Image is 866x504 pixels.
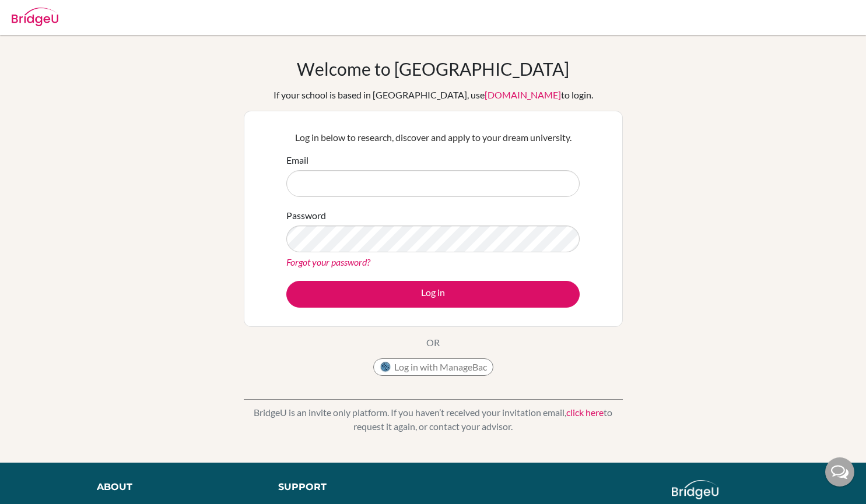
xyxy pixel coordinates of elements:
a: [DOMAIN_NAME] [485,89,561,100]
div: About [97,480,252,494]
img: logo_white@2x-f4f0deed5e89b7ecb1c2cc34c3e3d731f90f0f143d5ea2071677605dd97b5244.png [672,480,719,499]
button: Log in [286,281,580,308]
a: click here [566,407,604,418]
button: Log in with ManageBac [373,358,493,376]
p: OR [426,336,440,350]
p: Log in below to research, discover and apply to your dream university. [286,131,580,144]
a: Forgot your password? [286,256,370,267]
img: Bridge-U [12,8,58,26]
label: Email [286,153,308,167]
p: BridgeU is an invite only platform. If you haven’t received your invitation email, to request it ... [244,406,623,433]
div: Support [278,480,421,494]
div: If your school is based in [GEOGRAPHIC_DATA], use to login. [274,88,593,102]
h1: Welcome to [GEOGRAPHIC_DATA] [297,58,569,79]
label: Password [286,209,326,223]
